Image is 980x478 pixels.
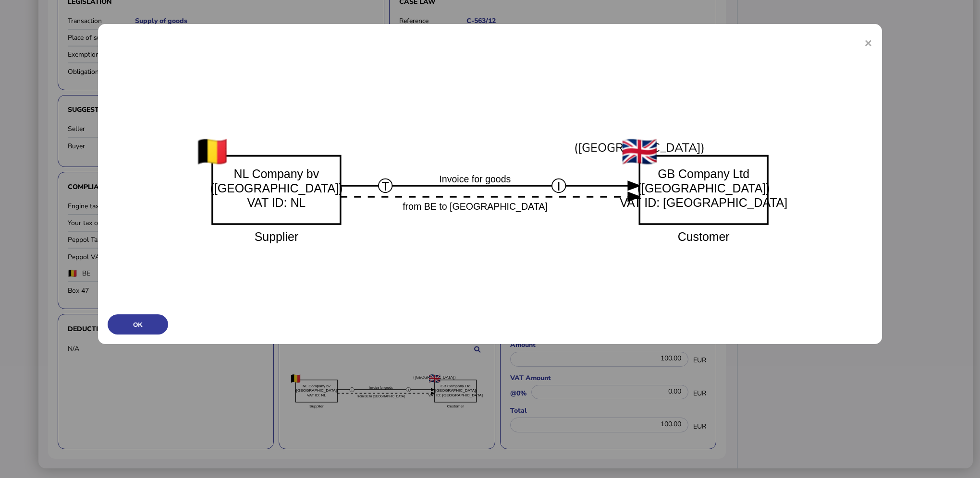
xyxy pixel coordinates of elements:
[403,201,547,212] textpath: from BE to [GEOGRAPHIC_DATA]
[247,196,306,209] text: VAT ID: NL
[382,179,389,193] text: T
[637,181,770,195] text: ([GEOGRAPHIC_DATA])
[574,140,705,156] text: ([GEOGRAPHIC_DATA])
[108,314,168,335] button: OK
[234,167,319,180] text: NL Company bv
[439,174,511,184] textpath: Invoice for goods
[658,167,749,180] text: GB Company Ltd
[678,230,730,244] text: Customer
[864,34,872,52] span: ×
[210,181,343,195] text: ([GEOGRAPHIC_DATA])
[255,230,298,244] text: Supplier
[620,196,787,209] text: VAT ID: [GEOGRAPHIC_DATA]
[557,179,561,193] text: I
